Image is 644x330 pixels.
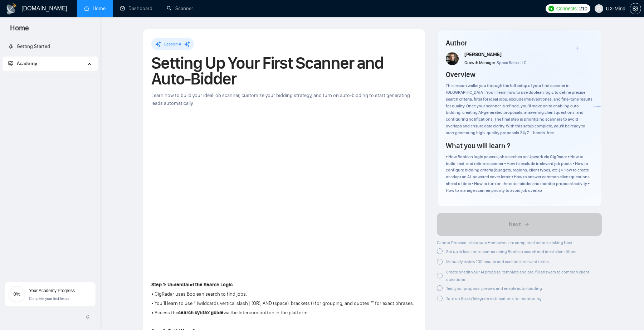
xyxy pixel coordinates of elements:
span: 210 [579,5,587,13]
p: • GigRadar uses Boolean search to find jobs. [151,290,414,298]
span: double-left [85,313,92,320]
a: rocketGetting Started [8,43,50,49]
a: dashboardDashboard [120,5,152,11]
span: Set up at least one scanner using Boolean search and ideal client filters [446,249,576,254]
span: Academy [17,60,37,67]
span: fund-projection-screen [8,61,13,66]
h1: Setting Up Your First Scanner and Auto-Bidder [151,55,416,87]
span: Growth Manager [464,60,495,65]
span: Your Academy Progress [29,288,75,293]
span: Manually review 100 results and exclude irrelevant terms [446,259,549,264]
div: • How Boolean logic powers job searches on Upwork via GigRadar • How to build, test, and refine a... [446,154,593,194]
span: Next [509,220,521,229]
h4: What you will learn ? [446,141,510,151]
span: Turn on Slack/Telegram notifications for monitoring [446,296,542,301]
span: [PERSON_NAME] [464,52,502,58]
li: Getting Started [3,39,97,54]
strong: Step 1: Understand the Search Logic [151,282,233,288]
span: Complete your first lesson [29,297,70,301]
button: Next [437,213,602,236]
img: logo [6,3,17,15]
span: Connects: [556,5,578,13]
span: Space Sales LLC [497,60,526,65]
span: user [596,6,601,11]
span: Create or edit your AI proposal template and pre-fill answers to common client questions [446,270,589,282]
li: Academy Homepage [3,74,97,78]
span: Cannot Proceed! Make sure Homework are completed before clicking Next: [437,240,574,245]
img: upwork-logo.png [548,6,554,11]
span: Home [4,23,35,38]
span: Academy [8,60,37,67]
h4: Overview [446,69,475,79]
a: homeHome [84,5,106,11]
p: • You’ll learn to use * (wildcard), vertical slash | (OR), AND (space), brackets () for grouping,... [151,300,414,307]
span: setting [630,6,641,11]
button: setting [630,3,641,14]
span: Lesson 4 [164,42,181,47]
a: setting [630,6,641,11]
span: 0% [8,292,25,296]
a: searchScanner [167,5,193,11]
span: Test your proposal preview and enable auto-bidding [446,286,542,291]
p: • Access the via the Intercom button in the platform. [151,309,414,317]
img: vlad-t.jpg [446,52,459,65]
strong: search syntax guide [178,310,224,316]
div: This lesson walks you through the full setup of your first scanner in [GEOGRAPHIC_DATA]. You’ll l... [446,82,593,136]
span: Learn how to build your ideal job scanner, customize your bidding strategy, and turn on auto-bidd... [151,92,410,106]
h4: Author [446,38,593,48]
